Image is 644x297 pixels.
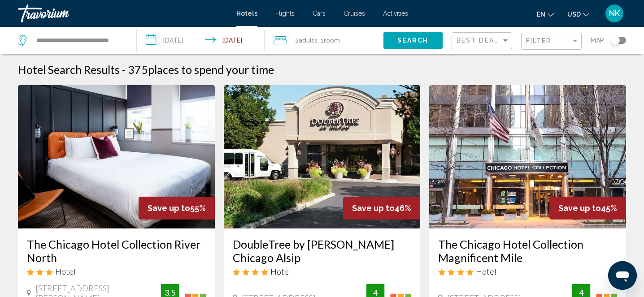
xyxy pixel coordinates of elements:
[233,237,412,264] a: DoubleTree by [PERSON_NAME] Chicago Alsip
[18,85,215,228] img: Hotel image
[604,36,626,44] button: Toggle map
[270,267,291,276] span: Hotel
[318,34,340,47] span: , 1
[438,237,617,264] a: The Chicago Hotel Collection Magnificent Mile
[236,10,257,17] a: Hotels
[609,9,620,18] span: NK
[295,34,318,47] span: 2
[567,11,581,18] span: USD
[137,27,265,54] button: Check-in date: Sep 13, 2025 Check-out date: Sep 15, 2025
[139,197,215,220] div: 55%
[27,267,206,276] div: 3 star Hotel
[233,267,412,276] div: 4 star Hotel
[18,4,227,22] a: Travorium
[549,197,626,220] div: 45%
[344,10,365,17] a: Cruises
[429,85,626,228] img: Hotel image
[397,37,429,44] span: Search
[603,4,626,23] button: User Menu
[352,203,395,213] span: Save up to
[224,85,421,228] img: Hotel image
[128,63,274,76] h2: 375
[537,8,554,21] button: Change language
[457,37,509,45] mat-select: Sort by
[537,11,545,18] span: en
[383,32,443,48] button: Search
[526,37,552,44] span: Filter
[383,10,408,17] a: Activities
[299,37,318,44] span: Adults
[265,27,383,54] button: Travelers: 2 adults, 0 children
[608,261,637,290] iframe: Button to launch messaging window
[122,63,126,76] span: -
[27,237,206,264] a: The Chicago Hotel Collection River North
[55,267,76,276] span: Hotel
[438,267,617,276] div: 4 star Hotel
[275,10,295,17] a: Flights
[313,10,326,17] a: Cars
[591,34,604,47] span: Map
[558,203,601,213] span: Save up to
[324,37,340,44] span: Room
[18,63,120,76] h1: Hotel Search Results
[521,32,582,51] button: Filter
[457,37,504,44] span: Best Deals
[476,267,496,276] span: Hotel
[343,197,420,220] div: 46%
[148,203,190,213] span: Save up to
[148,63,274,76] span: places to spend your time
[567,8,589,21] button: Change currency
